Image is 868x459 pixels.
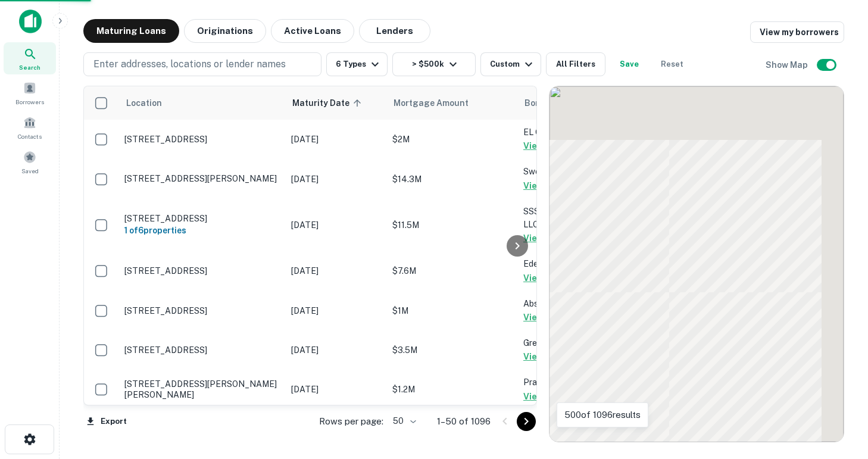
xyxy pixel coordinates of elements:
[653,52,691,76] button: Reset
[392,218,511,232] p: $11.5M
[124,173,279,184] p: [STREET_ADDRESS][PERSON_NAME]
[291,133,380,146] p: [DATE]
[124,379,279,400] p: [STREET_ADDRESS][PERSON_NAME][PERSON_NAME]
[359,19,430,43] button: Lenders
[394,96,484,110] span: Mortgage Amount
[124,345,279,355] p: [STREET_ADDRESS]
[93,57,286,71] p: Enter addresses, locations or lender names
[4,42,56,74] a: Search
[291,344,380,357] p: [DATE]
[118,86,285,120] th: Location
[490,57,536,71] div: Custom
[392,52,476,76] button: > $500k
[124,305,279,316] p: [STREET_ADDRESS]
[291,264,380,277] p: [DATE]
[4,146,56,178] a: Saved
[546,52,605,76] button: All Filters
[19,10,42,33] img: capitalize-icon.png
[319,414,383,429] p: Rows per page:
[392,264,511,277] p: $7.6M
[437,414,491,429] p: 1–50 of 1096
[184,19,266,43] button: Originations
[392,383,511,396] p: $1.2M
[4,111,56,143] a: Contacts
[21,166,39,176] span: Saved
[291,218,380,232] p: [DATE]
[4,77,56,109] a: Borrowers
[124,266,279,276] p: [STREET_ADDRESS]
[292,96,365,110] span: Maturity Date
[392,344,511,357] p: $3.5M
[291,173,380,186] p: [DATE]
[124,134,279,145] p: [STREET_ADDRESS]
[517,412,536,431] button: Go to next page
[808,364,868,421] iframe: Chat Widget
[124,224,279,237] h6: 1 of 6 properties
[610,52,648,76] button: Save your search to get updates of matches that match your search criteria.
[386,86,517,120] th: Mortgage Amount
[83,19,179,43] button: Maturing Loans
[392,173,511,186] p: $14.3M
[388,413,418,430] div: 50
[83,52,321,76] button: Enter addresses, locations or lender names
[15,97,44,107] span: Borrowers
[18,132,42,141] span: Contacts
[291,304,380,317] p: [DATE]
[564,408,641,422] p: 500 of 1096 results
[126,96,162,110] span: Location
[549,86,844,442] div: 0
[83,413,130,430] button: Export
[326,52,388,76] button: 6 Types
[285,86,386,120] th: Maturity Date
[271,19,354,43] button: Active Loans
[291,383,380,396] p: [DATE]
[480,52,541,76] button: Custom
[124,213,279,224] p: [STREET_ADDRESS]
[19,63,40,72] span: Search
[392,304,511,317] p: $1M
[766,58,810,71] h6: Show Map
[392,133,511,146] p: $2M
[750,21,844,43] a: View my borrowers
